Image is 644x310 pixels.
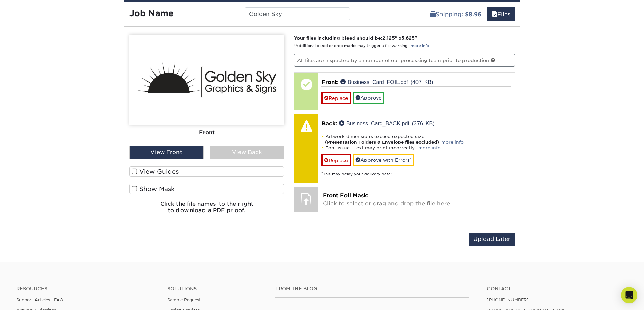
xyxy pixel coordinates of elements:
[167,286,265,292] h4: Solutions
[210,146,284,159] div: View Back
[430,11,436,18] span: shipping
[426,7,486,21] a: Shipping: $8.96
[321,154,351,166] a: Replace
[294,35,417,41] strong: Your files including bleed should be: " x "
[129,184,284,194] label: Show Mask
[339,120,434,126] a: Business Card_BACK.pdf (376 KB)
[129,201,284,219] h6: Click the file names to the right to download a PDF proof.
[16,286,157,292] h4: Resources
[294,54,515,67] p: All files are inspected by a member of our processing team prior to production.
[245,7,350,20] input: Enter a job name
[129,8,173,18] strong: Job Name
[325,140,439,145] strong: (Presentation Folders & Envelope files excluded)
[129,125,284,140] div: Front
[275,286,469,292] h4: From the Blog
[321,92,351,104] a: Replace
[129,146,204,159] div: View Front
[418,145,441,150] a: more info
[353,154,414,166] a: Approve with Errors*
[321,120,337,127] span: Back:
[487,297,529,302] a: [PHONE_NUMBER]
[401,35,415,41] span: 3.625
[129,166,284,177] label: View Guides
[323,192,510,208] p: Click to select or drag and drop the file here.
[441,140,464,145] a: more info
[321,166,511,177] div: This may delay your delivery date!
[321,79,339,85] span: Front:
[353,92,384,104] a: Approve
[167,297,201,302] a: Sample Request
[382,35,395,41] span: 2.125
[461,11,481,18] b: : $8.96
[294,44,429,48] small: *Additional bleed or crop marks may trigger a file warning –
[321,145,511,151] li: Font issue - text may print incorrectly -
[469,233,515,246] input: Upload Later
[340,79,433,84] a: Business Card_FOIL.pdf (407 KB)
[492,11,497,18] span: files
[621,287,637,303] div: Open Intercom Messenger
[321,134,511,145] li: Artwork dimensions exceed expected size. -
[487,286,628,292] a: Contact
[487,7,515,21] a: Files
[323,192,369,199] span: Front Foil Mask:
[411,44,429,48] a: more info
